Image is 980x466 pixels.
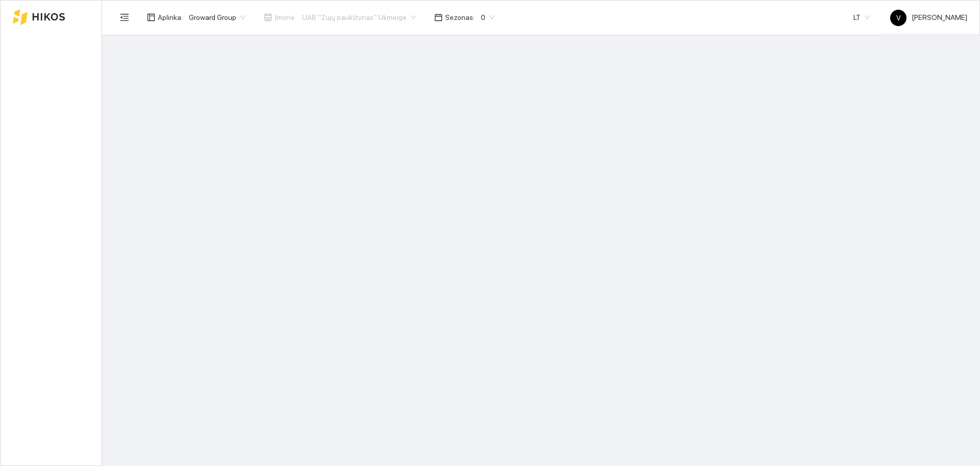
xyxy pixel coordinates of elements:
[434,13,443,21] span: calendar
[264,13,272,21] span: shop
[120,13,129,22] span: menu-fold
[890,13,967,21] span: [PERSON_NAME]
[275,12,296,23] span: Įmonė :
[853,10,870,25] span: LT
[445,12,475,23] span: Sezonas :
[189,10,246,25] span: Groward Group
[147,13,155,21] span: layout
[114,7,135,28] button: menu-fold
[896,10,901,26] span: V
[158,12,183,23] span: Aplinka :
[302,10,416,25] span: UAB "Zujų paukštynas" Ukmerge
[481,10,495,25] span: 0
